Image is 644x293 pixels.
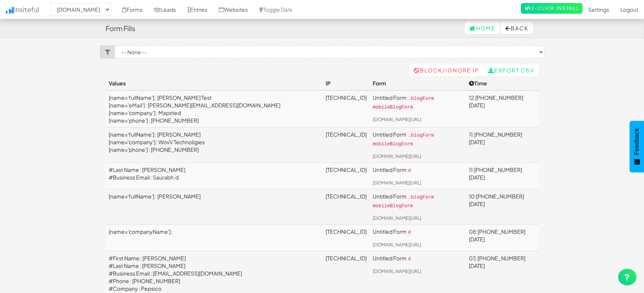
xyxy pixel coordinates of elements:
a: [TECHNICAL_ID] [326,94,367,101]
code: .blogForm mobileBlogForm [373,95,434,111]
a: Block/Ignore IP [409,64,484,76]
code: .blogForm mobileBlogForm [373,132,434,148]
p: Untitled Form [373,131,463,148]
code: # [407,256,413,263]
img: icon.png [6,7,14,14]
td: 12:[PHONE_NUMBER][DATE] [466,90,539,128]
a: [DOMAIN_NAME][URL] [373,180,421,186]
span: Feedback [633,128,640,155]
h4: Form Fills [106,25,135,32]
button: Back [501,22,533,34]
p: Untitled Form [373,228,463,236]
td: [name='fullName'] : [PERSON_NAME] [name='company'] : WovV Technoligies [name='phone'] : [PHONE_NU... [106,128,323,163]
td: 08:[PHONE_NUMBER][DATE] [466,224,539,251]
a: [TECHNICAL_ID] [326,131,367,138]
a: Export CSV [484,64,539,76]
code: # [407,167,413,174]
th: IP [323,76,370,90]
td: 11:[PHONE_NUMBER][DATE] [466,128,539,163]
a: [DOMAIN_NAME][URL] [373,117,421,122]
a: [DOMAIN_NAME][URL] [373,153,421,159]
a: [DOMAIN_NAME][URL] [373,268,421,274]
a: 2-Click Install [521,3,582,14]
td: [name='fullName'] : [PERSON_NAME] Test [name='eMail'] : [PERSON_NAME][EMAIL_ADDRESS][DOMAIN_NAME]... [106,90,323,128]
code: # [407,229,413,236]
a: [TECHNICAL_ID] [326,193,367,200]
td: 10:[PHONE_NUMBER][DATE] [466,189,539,224]
p: Untitled Form [373,166,463,175]
a: [TECHNICAL_ID] [326,166,367,173]
a: [TECHNICAL_ID] [326,255,367,261]
th: Values [106,76,323,90]
th: Time [466,76,539,90]
td: #Last Name : [PERSON_NAME] #Business Email : Saurabh.d [106,162,323,189]
p: Untitled Form [373,94,463,111]
td: [name='companyName'] : [106,224,323,251]
th: Form [370,76,466,90]
code: .blogForm mobileBlogForm [373,194,434,210]
a: Home [465,22,500,34]
a: [TECHNICAL_ID] [326,228,367,235]
td: 11:[PHONE_NUMBER][DATE] [466,162,539,189]
p: Untitled Form [373,254,463,263]
a: [DOMAIN_NAME][URL] [373,242,421,247]
button: Feedback - Show survey [630,121,644,172]
a: [DOMAIN_NAME][URL] [373,215,421,221]
p: Untitled Form [373,192,463,210]
td: [name='fullName'] : [PERSON_NAME] [106,189,323,224]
